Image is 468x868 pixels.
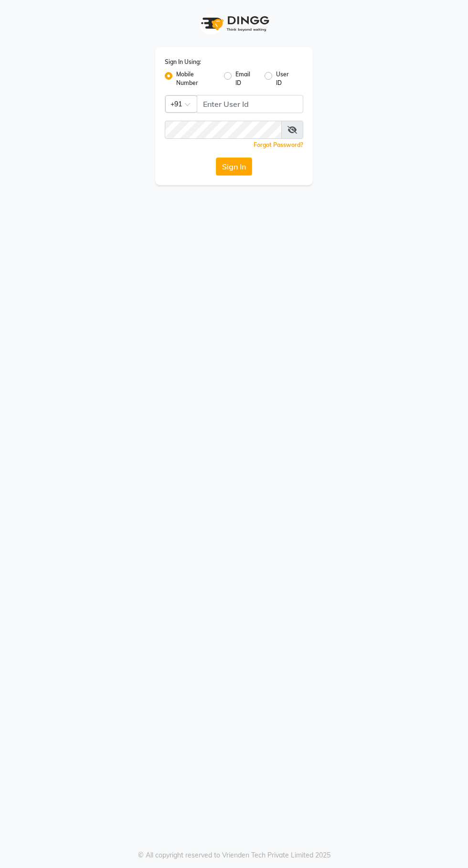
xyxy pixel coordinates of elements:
input: Username [197,95,303,113]
label: Email ID [235,70,257,87]
a: Forgot Password? [254,141,303,148]
label: Mobile Number [176,70,216,87]
label: Sign In Using: [165,58,201,66]
button: Sign In [216,157,252,176]
input: Username [165,121,282,139]
label: User ID [276,70,296,87]
img: logo1.svg [196,10,272,38]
